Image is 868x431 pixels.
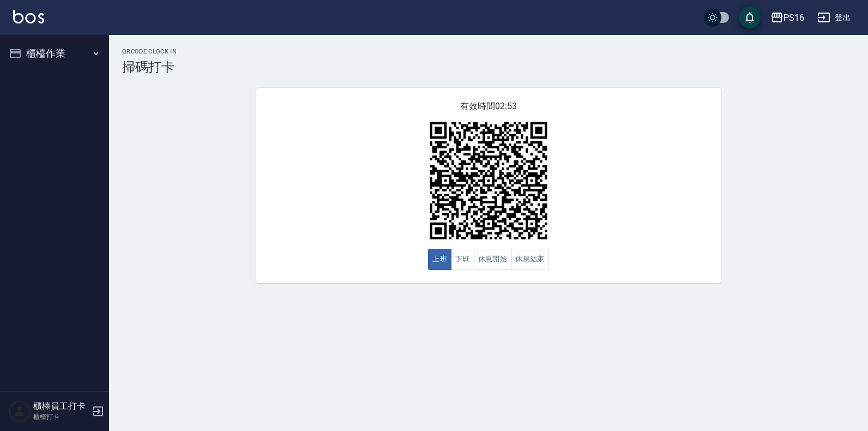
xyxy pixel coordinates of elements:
[511,249,549,270] button: 休息結束
[13,10,44,23] img: Logo
[783,11,804,25] div: PS16
[428,249,451,270] button: 上班
[766,7,809,29] button: PS16
[33,401,89,412] h5: 櫃檯員工打卡
[4,39,105,68] button: 櫃檯作業
[474,249,512,270] button: 休息開始
[122,48,855,55] h2: QRcode Clock In
[33,412,89,422] p: 櫃檯打卡
[122,59,855,75] h3: 掃碼打卡
[9,400,31,422] img: Person
[813,8,855,28] button: 登出
[451,249,474,270] button: 下班
[739,7,761,28] button: save
[256,88,721,283] div: 有效時間 02:53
